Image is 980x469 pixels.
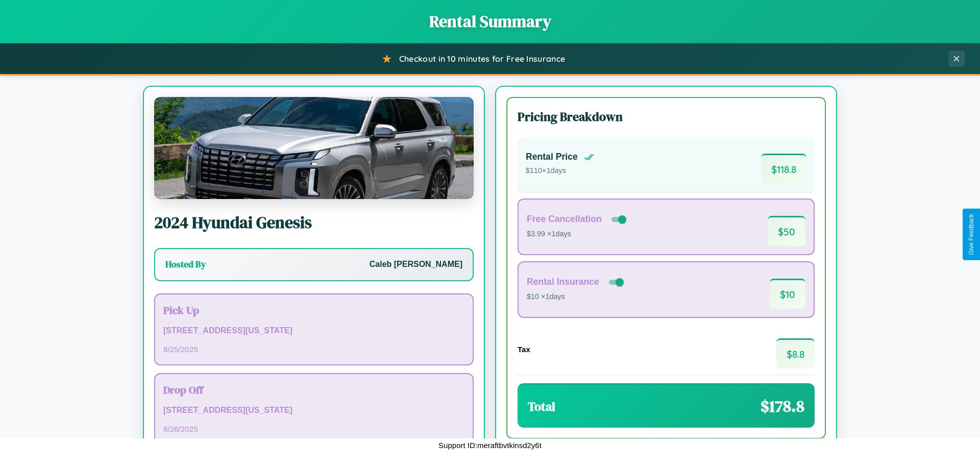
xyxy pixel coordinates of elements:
[163,324,464,338] p: [STREET_ADDRESS][US_STATE]
[154,211,474,234] h2: 2024 Hyundai Genesis
[10,10,970,33] h1: Rental Summary
[163,422,464,436] p: 8 / 26 / 2025
[768,216,805,246] span: $ 50
[527,214,602,225] h4: Free Cancellation
[526,152,578,162] h4: Rental Price
[163,382,464,397] h3: Drop Off
[518,345,530,354] h4: Tax
[438,438,542,452] p: Support ID: meraftbvtkinsd2y6t
[527,228,628,241] p: $3.99 × 1 days
[527,277,599,287] h4: Rental Insurance
[370,257,462,272] p: Caleb [PERSON_NAME]
[518,108,815,125] h3: Pricing Breakdown
[165,258,206,270] h3: Hosted By
[761,395,804,417] span: $ 178.8
[163,342,464,356] p: 8 / 25 / 2025
[154,97,474,199] img: Hyundai Genesis
[399,54,565,64] span: Checkout in 10 minutes for Free Insurance
[528,398,555,415] h3: Total
[163,403,464,418] p: [STREET_ADDRESS][US_STATE]
[770,279,805,309] span: $ 10
[776,338,815,368] span: $ 8.8
[761,154,806,184] span: $ 118.8
[968,214,975,255] div: Give Feedback
[527,290,626,304] p: $10 × 1 days
[163,303,464,317] h3: Pick Up
[526,164,594,178] p: $ 110 × 1 days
